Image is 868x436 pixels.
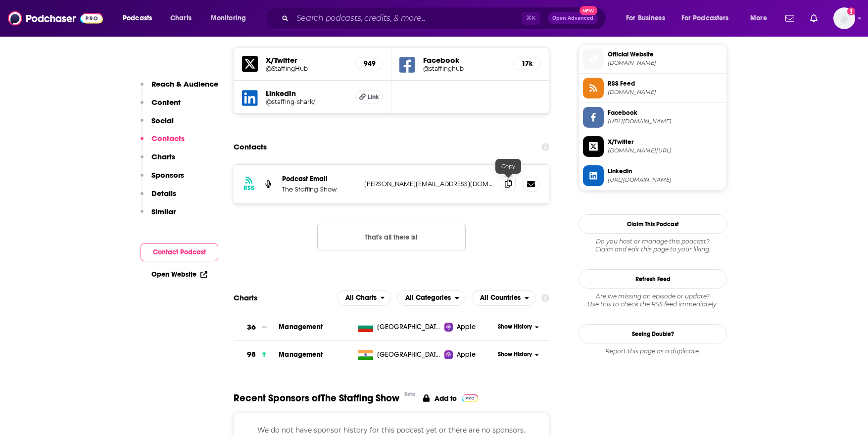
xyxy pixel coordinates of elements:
[498,350,532,359] span: Show History
[377,350,441,360] span: India
[266,65,347,72] a: @StaffingHub
[355,91,383,103] a: Link
[806,10,821,27] a: Show notifications dropdown
[781,10,798,27] a: Show notifications dropdown
[579,269,727,289] button: Refresh Feed
[522,59,532,68] h5: 17k
[608,167,723,176] span: Linkedin
[211,11,246,25] span: Monitoring
[833,7,855,29] img: User Profile
[743,10,779,26] button: open menu
[151,207,176,216] p: Similar
[266,89,347,98] h5: LinkedIn
[548,12,598,24] button: Open AdvancedNew
[364,59,375,68] h5: 949
[279,350,323,359] a: Management
[608,108,723,117] span: Facebook
[141,116,174,134] button: Social
[608,138,723,146] span: X/Twitter
[833,7,855,29] span: Logged in as kgolds
[246,425,537,436] p: We do not have sponsor history for this podcast yet or there are no sponsors.
[472,290,535,306] button: open menu
[397,290,466,306] button: open menu
[608,89,723,96] span: feeds.castos.com
[579,292,727,308] div: Are we missing an episode or update? Use this to check the RSS feed immediately.
[434,394,457,403] p: Add to
[151,79,218,89] p: Reach & Audience
[123,11,152,25] span: Podcasts
[608,59,723,67] span: staffinghub.com
[170,11,192,25] span: Charts
[204,10,259,26] button: open menu
[337,290,391,306] button: open menu
[583,165,723,186] a: Linkedin[URL][DOMAIN_NAME]
[404,391,415,397] div: Beta
[151,270,207,279] a: Open Website
[583,48,723,69] a: Official Website[DOMAIN_NAME]
[354,322,445,332] a: [GEOGRAPHIC_DATA]
[847,7,855,15] svg: Add a profile image
[282,175,356,183] p: Podcast Email
[608,147,723,154] span: twitter.com/StaffingHub
[522,12,540,25] span: ⌘ K
[495,350,542,359] button: Show History
[282,185,356,194] p: The Staffing Show
[234,341,279,368] a: 98
[164,10,197,26] a: Charts
[457,322,476,332] span: Apple
[116,10,165,26] button: open menu
[234,314,279,341] a: 36
[234,293,257,302] h2: Charts
[368,93,379,101] span: Link
[552,16,593,21] span: Open Advanced
[275,7,616,30] div: Search podcasts, credits, & more...
[234,138,267,156] h2: Contacts
[608,118,723,125] span: https://www.facebook.com/staffinghub
[423,55,505,65] h5: Facebook
[279,323,323,331] a: Management
[266,98,347,105] a: @staffing-shark/
[579,238,727,245] span: Do you host or manage this podcast?
[151,170,184,180] p: Sponsors
[354,350,445,360] a: [GEOGRAPHIC_DATA]
[141,189,176,207] button: Details
[462,394,478,402] img: Pro Logo
[151,152,175,161] p: Charts
[495,159,521,174] div: Copy
[364,180,493,188] p: [PERSON_NAME][EMAIL_ADDRESS][DOMAIN_NAME]
[141,170,184,189] button: Sponsors
[266,55,347,65] h5: X/Twitter
[141,152,175,170] button: Charts
[583,78,723,98] a: RSS Feed[DOMAIN_NAME]
[833,7,855,29] button: Show profile menu
[498,323,532,331] span: Show History
[151,189,176,198] p: Details
[681,11,729,25] span: For Podcasters
[8,9,103,28] a: Podchaser - Follow, Share and Rate Podcasts
[141,207,176,225] button: Similar
[444,322,494,332] a: Apple
[579,238,727,253] div: Claim and edit this page to your liking.
[583,136,723,157] a: X/Twitter[DOMAIN_NAME][URL]
[243,184,254,192] h3: RSS
[292,10,522,26] input: Search podcasts, credits, & more...
[472,290,535,306] h2: Countries
[608,50,723,59] span: Official Website
[151,134,185,143] p: Contacts
[423,392,478,404] a: Add to
[675,10,743,26] button: open menu
[423,65,505,72] h5: @staffinghub
[579,214,727,234] button: Claim This Podcast
[583,107,723,128] a: Facebook[URL][DOMAIN_NAME]
[405,294,451,301] span: All Categories
[247,349,256,360] h3: 98
[619,10,677,26] button: open menu
[579,324,727,343] a: Seeing Double?
[345,294,377,301] span: All Charts
[151,116,174,125] p: Social
[377,322,441,332] span: Bulgaria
